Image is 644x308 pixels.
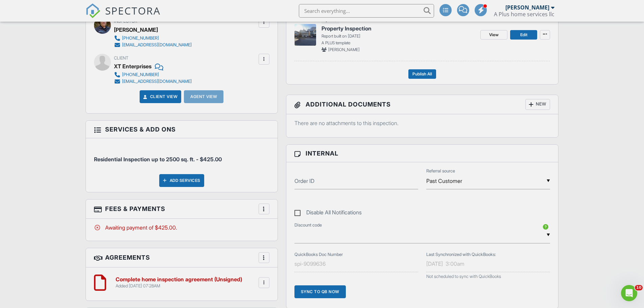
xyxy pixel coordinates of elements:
label: Order ID [294,177,314,185]
span: Not scheduled to sync with QuickBooks [426,274,501,279]
div: [EMAIL_ADDRESS][DOMAIN_NAME] [122,42,192,48]
a: [EMAIL_ADDRESS][DOMAIN_NAME] [114,78,192,85]
a: [PHONE_NUMBER] [114,71,192,78]
div: [PHONE_NUMBER] [122,72,159,77]
div: Awaiting payment of $425.00. [94,224,269,231]
img: The Best Home Inspection Software - Spectora [86,3,100,18]
div: [PERSON_NAME] [114,25,158,35]
label: Disable All Notifications [294,209,362,218]
input: Search everything... [299,4,434,18]
h6: Complete home inspection agreement (Unsigned) [116,277,242,283]
span: Residential Inspection up to 2500 sq. ft. - $425.00 [94,156,222,163]
a: SPECTORA [86,9,161,23]
div: [EMAIL_ADDRESS][DOMAIN_NAME] [122,79,192,84]
h3: Services & Add ons [86,121,278,138]
a: Client View [142,93,178,100]
label: Referral source [426,168,455,174]
div: [PERSON_NAME] [505,4,549,11]
div: [PHONE_NUMBER] [122,35,159,41]
span: Client [114,55,128,61]
p: There are no attachments to this inspection. [294,119,550,127]
a: [EMAIL_ADDRESS][DOMAIN_NAME] [114,42,192,48]
li: Service: Residential Inspection up to 2500 sq. ft. [94,143,269,168]
a: Complete home inspection agreement (Unsigned) Added [DATE] 07:28AM [116,277,242,288]
h3: Fees & Payments [86,199,278,219]
a: [PHONE_NUMBER] [114,35,192,42]
h3: Agreements [86,248,278,267]
span: 10 [635,285,643,290]
div: New [525,99,550,110]
h3: Internal [286,145,558,162]
div: Sync to QB Now [294,285,346,298]
div: A Plus home services llc [494,11,554,18]
label: Discount code [294,222,322,228]
iframe: Intercom live chat [621,285,637,301]
label: Last Synchronized with QuickBooks: [426,252,496,258]
div: Added [DATE] 07:28AM [116,283,242,289]
div: XT Enterprises [114,61,151,71]
span: SPECTORA [105,3,161,18]
label: QuickBooks Doc Number [294,252,343,258]
div: Add Services [159,174,204,187]
h3: Additional Documents [286,95,558,114]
